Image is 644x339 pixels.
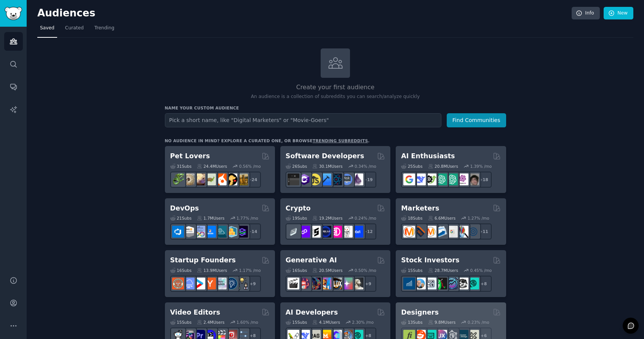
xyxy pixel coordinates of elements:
[286,308,338,317] h2: AI Developers
[457,226,468,238] img: MarketingResearch
[225,226,237,238] img: aws_cdk
[312,164,342,169] div: 30.1M Users
[476,172,492,188] div: + 18
[468,215,489,221] div: 1.27 % /mo
[204,226,216,238] img: DevOpsLinks
[457,174,468,185] img: OpenAIDev
[355,164,376,169] div: 0.34 % /mo
[435,278,447,289] img: Trading
[239,164,261,169] div: 0.56 % /mo
[467,278,479,289] img: technicalanalysis
[237,215,258,221] div: 1.77 % /mo
[360,223,376,239] div: + 12
[170,164,192,169] div: 31 Sub s
[62,22,86,38] a: Curated
[197,320,225,325] div: 2.4M Users
[457,278,468,289] img: swingtrading
[286,320,307,325] div: 15 Sub s
[446,174,458,185] img: chatgpt_prompts_
[467,174,479,185] img: ArtificalIntelligence
[355,268,376,273] div: 0.50 % /mo
[425,174,436,185] img: AItoolsCatalog
[183,278,195,289] img: SaaS
[341,278,353,289] img: starryai
[236,174,248,185] img: dogbreed
[360,172,376,188] div: + 19
[165,113,441,127] input: Pick a short name, like "Digital Marketers" or "Movie-Goers"
[170,308,221,317] h2: Video Editors
[435,174,447,185] img: chatgpt_promptDesign
[172,174,184,185] img: herpetology
[204,174,216,185] img: turtle
[193,226,205,238] img: Docker_DevOps
[225,174,237,185] img: PetAdvice
[245,172,261,188] div: + 24
[401,151,455,161] h2: AI Enthusiasts
[341,226,353,238] img: CryptoNews
[330,278,342,289] img: FluxAI
[401,215,422,221] div: 18 Sub s
[165,83,506,92] h2: Create your first audience
[446,278,458,289] img: StocksAndTrading
[313,138,368,143] a: trending subreddits
[197,268,227,273] div: 13.9M Users
[425,278,436,289] img: Forex
[37,7,572,19] h2: Audiences
[414,174,426,185] img: DeepSeek
[401,164,422,169] div: 25 Sub s
[355,215,376,221] div: 0.24 % /mo
[193,174,205,185] img: leopardgeckos
[352,174,363,185] img: elixir
[239,268,261,273] div: 1.17 % /mo
[92,22,117,38] a: Trending
[170,268,192,273] div: 16 Sub s
[286,164,307,169] div: 26 Sub s
[428,320,456,325] div: 9.8M Users
[401,308,439,317] h2: Designers
[312,268,342,273] div: 20.5M Users
[330,174,342,185] img: reactnative
[183,226,195,238] img: AWS_Certified_Experts
[403,278,415,289] img: dividends
[446,226,458,238] img: googleads
[428,215,456,221] div: 6.6M Users
[572,7,600,20] a: Info
[172,278,184,289] img: EntrepreneurRideAlong
[414,278,426,289] img: ValueInvesting
[245,276,261,292] div: + 9
[286,204,311,213] h2: Crypto
[298,278,310,289] img: dalle2
[286,255,337,265] h2: Generative AI
[447,113,506,127] button: Find Communities
[320,226,331,238] img: web3
[236,278,248,289] img: growmybusiness
[312,215,342,221] div: 19.2M Users
[37,22,57,38] a: Saved
[288,174,299,185] img: software
[204,278,216,289] img: ycombinator
[286,151,364,161] h2: Software Developers
[435,226,447,238] img: Emailmarketing
[309,174,321,185] img: learnjavascript
[401,268,422,273] div: 15 Sub s
[352,320,374,325] div: 2.30 % /mo
[170,320,192,325] div: 15 Sub s
[236,226,248,238] img: PlatformEngineers
[428,268,458,273] div: 28.7M Users
[237,320,258,325] div: 1.60 % /mo
[197,164,227,169] div: 24.4M Users
[170,255,236,265] h2: Startup Founders
[215,174,227,185] img: cockatiel
[330,226,342,238] img: defiblockchain
[197,215,225,221] div: 1.7M Users
[165,93,506,100] p: An audience is a collection of subreddits you can search/analyze quickly
[320,174,331,185] img: iOSProgramming
[288,278,299,289] img: aivideo
[170,151,210,161] h2: Pet Lovers
[183,174,195,185] img: ballpython
[172,226,184,238] img: azuredevops
[165,105,506,111] h3: Name your custom audience
[165,138,370,143] div: No audience in mind? Explore a curated one, or browse .
[467,226,479,238] img: OnlineMarketing
[352,278,363,289] img: DreamBooth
